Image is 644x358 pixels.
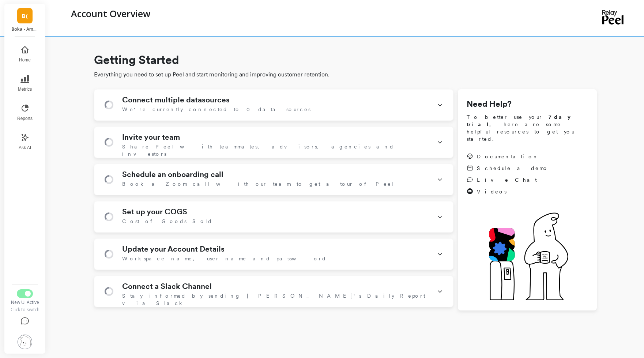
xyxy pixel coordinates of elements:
[122,292,428,307] span: Stay informed by sending [PERSON_NAME]'s Daily Report via Slack
[13,99,37,126] button: Reports
[122,218,212,225] span: Cost of Goods Sold
[94,70,597,79] span: Everything you need to set up Peel and start monitoring and improving customer retention.
[94,51,597,69] h1: Getting Started
[122,180,394,188] span: Book a Zoom call with our team to get a tour of Peel
[467,153,549,160] a: Documentation
[122,95,230,104] h1: Connect multiple datasources
[19,57,31,63] span: Home
[10,313,40,330] button: Help
[122,282,212,291] h1: Connect a Slack Channel
[122,133,180,142] h1: Invite your team
[10,330,40,354] button: Settings
[12,26,38,32] p: Boka - Amazon (Essor)
[467,165,549,172] a: Schedule a demo
[477,153,539,160] span: Documentation
[13,70,37,97] button: Metrics
[122,207,187,216] h1: Set up your COGS
[477,176,537,184] span: Live Chat
[10,299,40,305] div: New UI Active
[18,335,32,349] img: profile picture
[467,113,588,143] span: To better use your , here are some helpful resources to get you started.
[467,114,577,127] strong: 7 day trial
[122,143,428,158] span: Share Peel with teammates, advisors, agencies and investors
[477,188,506,195] span: Videos
[467,188,549,195] a: Videos
[467,98,588,110] h1: Need Help?
[13,41,37,67] button: Home
[10,307,40,313] div: Click to switch
[17,116,33,121] span: Reports
[18,86,32,92] span: Metrics
[122,255,327,262] span: Workspace name, user name and password
[122,245,225,253] h1: Update your Account Details
[13,129,37,155] button: Ask AI
[19,145,31,151] span: Ask AI
[71,7,150,20] p: Account Overview
[22,12,28,20] span: B(
[122,106,310,113] span: We're currently connected to 0 data sources
[17,289,33,298] button: Switch to Legacy UI
[122,170,223,179] h1: Schedule an onboarding call
[477,165,549,172] span: Schedule a demo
